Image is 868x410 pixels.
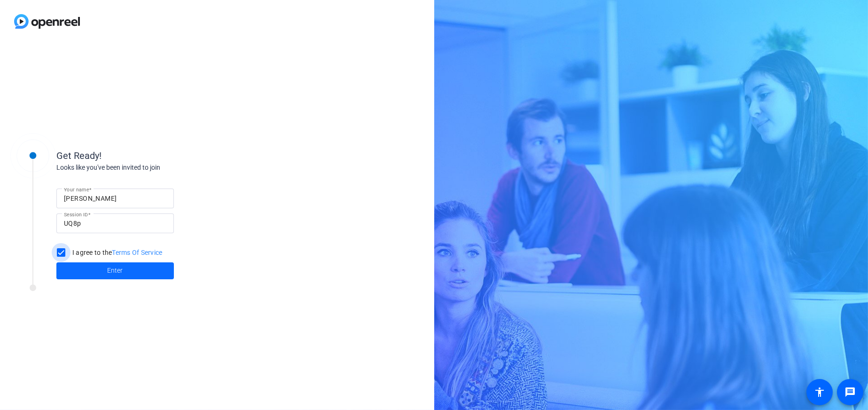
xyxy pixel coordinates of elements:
div: Looks like you've been invited to join [56,163,244,173]
mat-icon: message [845,386,856,398]
button: Enter [56,262,174,279]
a: Terms Of Service [112,249,163,256]
mat-label: Session ID [64,212,88,217]
mat-label: Your name [64,187,89,192]
mat-icon: accessibility [814,386,825,398]
label: I agree to the [70,248,163,257]
span: Enter [108,266,123,276]
div: Get Ready! [56,149,244,163]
